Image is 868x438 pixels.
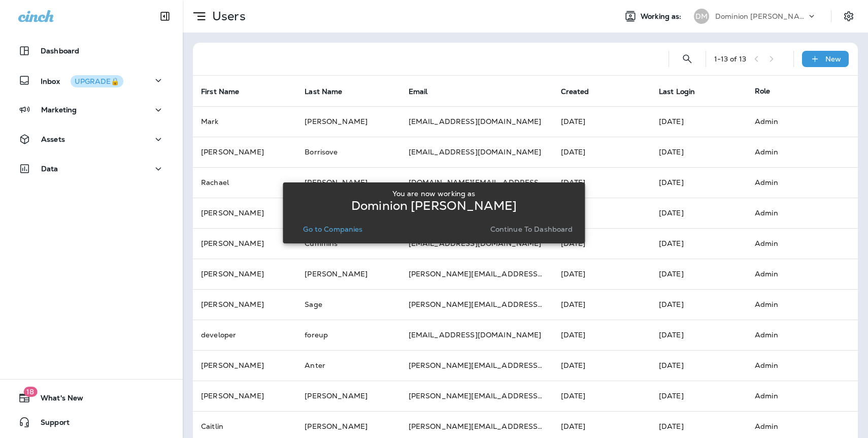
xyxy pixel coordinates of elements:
[193,289,296,320] td: [PERSON_NAME]
[201,87,239,96] span: First Name
[75,78,119,85] div: UPGRADE🔒
[553,259,651,289] td: [DATE]
[41,165,58,173] p: Data
[193,259,296,289] td: [PERSON_NAME]
[694,9,709,24] div: DM
[41,106,77,114] p: Marketing
[553,106,651,137] td: [DATE]
[193,106,296,137] td: Mark
[41,75,123,86] p: Inbox
[747,137,842,167] td: Admin
[659,87,695,96] span: Last Login
[193,137,296,167] td: [PERSON_NAME]
[193,228,296,259] td: [PERSON_NAME]
[651,137,747,167] td: [DATE]
[553,137,651,167] td: [DATE]
[651,167,747,198] td: [DATE]
[10,388,173,408] button: 18What's New
[825,55,841,63] p: New
[351,202,517,210] p: Dominion [PERSON_NAME]
[840,7,858,25] button: Settings
[553,381,651,411] td: [DATE]
[747,381,842,411] td: Admin
[10,412,173,432] button: Support
[10,41,173,61] button: Dashboard
[193,198,296,228] td: [PERSON_NAME]
[677,49,697,69] button: Search Users
[747,167,842,198] td: Admin
[392,190,475,198] p: You are now working as
[651,198,747,228] td: [DATE]
[553,289,651,320] td: [DATE]
[10,159,173,179] button: Data
[41,47,79,55] p: Dashboard
[651,228,747,259] td: [DATE]
[30,394,83,406] span: What's New
[651,381,747,411] td: [DATE]
[201,87,252,96] span: First Name
[553,350,651,381] td: [DATE]
[747,228,842,259] td: Admin
[651,289,747,320] td: [DATE]
[71,75,123,87] button: UPGRADE🔒
[41,135,65,143] p: Assets
[715,12,807,20] p: Dominion [PERSON_NAME]
[747,106,842,137] td: Admin
[486,222,577,236] button: Continue to Dashboard
[30,418,70,430] span: Support
[651,320,747,350] td: [DATE]
[490,225,573,233] p: Continue to Dashboard
[747,198,842,228] td: Admin
[651,106,747,137] td: [DATE]
[641,12,684,21] span: Working as:
[193,350,296,381] td: [PERSON_NAME]
[553,320,651,350] td: [DATE]
[303,225,362,233] p: Go to Companies
[747,289,842,320] td: Admin
[193,320,296,350] td: developer
[747,320,842,350] td: Admin
[299,222,366,236] button: Go to Companies
[208,9,246,24] p: Users
[747,259,842,289] td: Admin
[747,350,842,381] td: Admin
[23,387,37,397] span: 18
[10,100,173,120] button: Marketing
[553,167,651,198] td: [DATE]
[651,259,747,289] td: [DATE]
[651,350,747,381] td: [DATE]
[151,6,179,26] button: Collapse Sidebar
[193,167,296,198] td: Rachael
[714,55,746,63] div: 1 - 13 of 13
[10,129,173,149] button: Assets
[659,87,708,96] span: Last Login
[553,198,651,228] td: [DATE]
[10,70,173,90] button: InboxUPGRADE🔒
[193,381,296,411] td: [PERSON_NAME]
[755,86,771,96] span: Role
[553,228,651,259] td: [DATE]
